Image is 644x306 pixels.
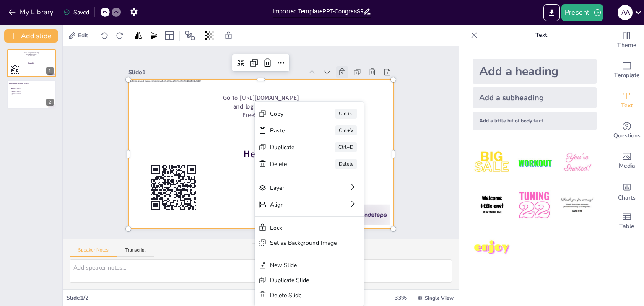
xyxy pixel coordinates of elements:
[270,184,325,192] div: Layer
[621,101,633,110] span: Text
[270,127,312,135] div: Paste
[610,25,644,55] div: Change the overall theme
[610,176,644,206] div: Add charts and graphs
[270,239,337,247] div: Set as Background Image
[543,4,560,21] button: Export to PowerPoint
[117,247,154,257] button: Transcript
[270,276,337,284] div: Duplicate Slide
[610,55,644,86] div: Add ready made slides
[6,5,57,19] button: My Library
[270,110,312,118] div: Copy
[12,91,35,92] span: [GEOGRAPHIC_DATA]
[618,193,636,202] span: Charts
[335,159,357,169] div: Delete
[244,148,278,161] span: Heading
[610,86,644,116] div: Add text boxes
[558,186,597,225] img: 6.jpeg
[613,131,641,140] span: Questions
[619,161,635,171] span: Media
[270,261,337,269] div: New Slide
[223,93,299,119] span: Go to [URL][DOMAIN_NAME] and login with code: Free51380290
[614,71,640,80] span: Template
[617,41,636,50] span: Theme
[9,82,29,85] span: Ask your question here...
[4,29,58,43] button: Add slide
[561,4,603,21] button: Present
[24,52,39,57] span: Go to [URL][DOMAIN_NAME] and login with code: Free51380290
[270,143,312,151] div: Duplicate
[46,67,54,75] div: 1
[481,25,602,45] p: Text
[473,59,597,84] div: Add a heading
[63,8,89,16] div: Saved
[163,29,176,42] div: Layout
[66,294,301,302] div: Slide 1 / 2
[473,228,512,267] img: 7.jpeg
[390,294,410,302] div: 33 %
[515,143,554,182] img: 2.jpeg
[335,109,357,119] div: Ctrl+C
[273,5,363,18] input: Insert title
[610,206,644,236] div: Add a table
[7,80,56,108] div: 2
[270,160,312,168] div: Delete
[473,186,512,225] img: 4.jpeg
[618,4,633,21] button: a a
[425,295,454,301] span: Single View
[515,186,554,225] img: 5.jpeg
[28,62,34,65] span: Heading
[335,142,357,152] div: Ctrl+D
[473,112,597,130] div: Add a little bit of body text
[185,31,195,41] span: Position
[610,116,644,146] div: Get real-time input from your audience
[12,88,35,89] span: [GEOGRAPHIC_DATA]
[76,31,90,39] span: Edit
[46,99,54,106] div: 2
[7,49,56,77] div: 1
[70,247,117,257] button: Speaker Notes
[270,224,337,232] div: Lock
[473,143,512,182] img: 1.jpeg
[270,201,325,209] div: Align
[610,146,644,176] div: Add images, graphics, shapes or video
[558,143,597,182] img: 3.jpeg
[619,222,634,231] span: Table
[473,87,597,108] div: Add a subheading
[335,125,357,135] div: Ctrl+V
[128,68,303,76] div: Slide 1
[618,5,633,20] div: a a
[12,93,35,95] span: [GEOGRAPHIC_DATA]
